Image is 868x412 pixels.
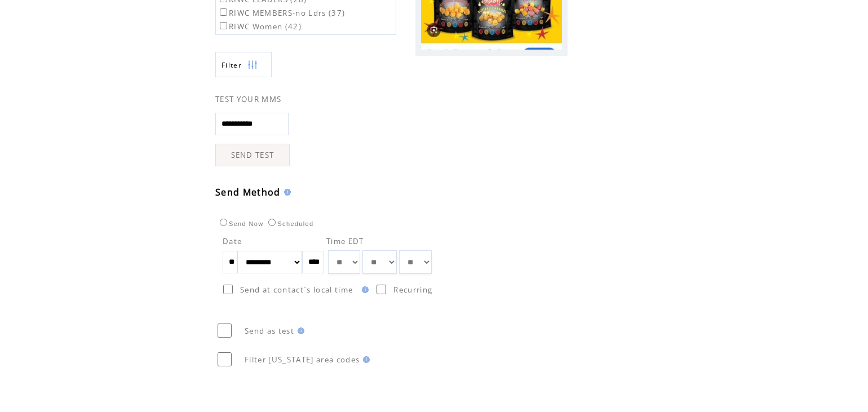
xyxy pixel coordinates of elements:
[245,355,360,365] span: Filter [US_STATE] area codes
[281,189,291,196] img: help.gif
[215,144,290,166] a: SEND TEST
[215,52,272,77] a: Filter
[220,219,227,226] input: Send Now
[215,94,281,104] span: TEST YOUR MMS
[358,286,369,293] img: help.gif
[265,220,313,227] label: Scheduled
[245,326,294,336] span: Send as test
[217,220,263,227] label: Send Now
[215,186,281,198] span: Send Method
[268,219,276,226] input: Scheduled
[240,285,353,295] span: Send at contact`s local time
[222,60,242,70] span: Show filters
[218,21,302,32] label: RIWC Women (42)
[294,327,304,334] img: help.gif
[220,22,227,29] input: RIWC Women (42)
[220,8,227,16] input: RIWC MEMBERS-no Ldrs (37)
[218,8,345,18] label: RIWC MEMBERS-no Ldrs (37)
[393,285,432,295] span: Recurring
[360,356,370,363] img: help.gif
[223,236,242,246] span: Date
[247,52,258,78] img: filters.png
[326,236,364,246] span: Time EDT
